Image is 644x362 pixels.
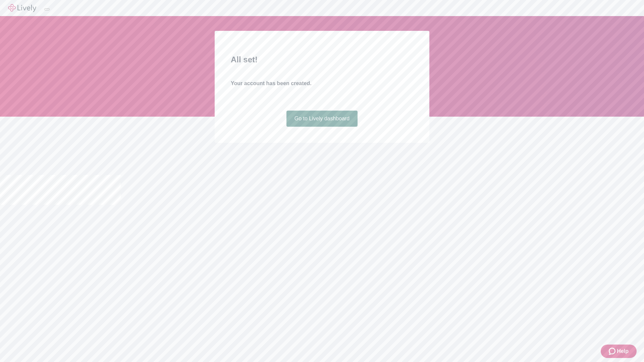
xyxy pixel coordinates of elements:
[231,54,413,66] h2: All set!
[231,79,413,87] h4: Your account has been created.
[609,347,617,355] svg: Zendesk support icon
[44,8,50,10] button: Log out
[617,347,629,355] span: Help
[601,345,637,358] button: Zendesk support iconHelp
[8,4,36,12] img: Lively
[286,111,358,127] a: Go to Lively dashboard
